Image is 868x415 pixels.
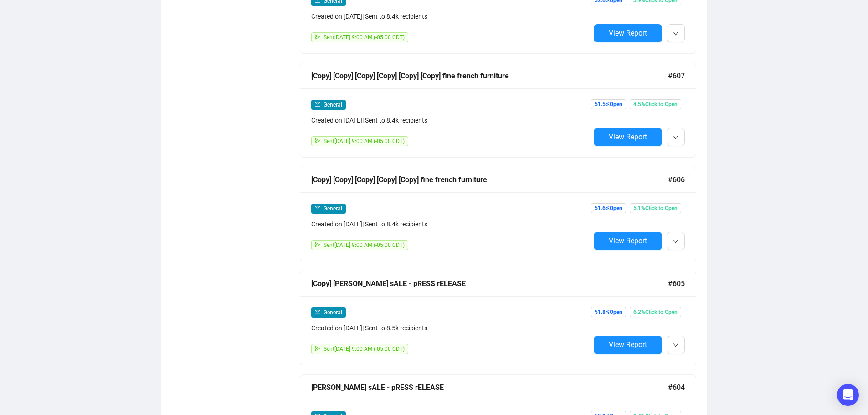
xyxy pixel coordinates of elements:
[673,343,678,348] span: down
[673,31,678,36] span: down
[311,219,590,229] div: Created on [DATE] | Sent to 8.4k recipients
[609,236,647,245] span: View Report
[630,99,681,109] span: 4.5% Click to Open
[591,99,626,109] span: 51.5% Open
[668,174,685,185] span: #606
[324,138,405,144] span: Sent [DATE] 9:00 AM (-05:00 CDT)
[311,174,668,185] div: [Copy] [Copy] [Copy] [Copy] [Copy] fine french furniture
[591,307,626,317] span: 51.8% Open
[300,63,696,158] a: [Copy] [Copy] [Copy] [Copy] [Copy] [Copy] fine french furniture#607mailGeneralCreated on [DATE]| ...
[315,205,320,211] span: mail
[315,346,320,351] span: send
[594,24,662,42] button: View Report
[630,307,681,317] span: 6.2% Click to Open
[315,102,320,107] span: mail
[311,115,590,125] div: Created on [DATE] | Sent to 8.4k recipients
[630,203,681,213] span: 5.1% Click to Open
[594,128,662,146] button: View Report
[315,138,320,143] span: send
[324,205,342,212] span: General
[591,203,626,213] span: 51.6% Open
[324,309,342,316] span: General
[311,11,590,21] div: Created on [DATE] | Sent to 8.4k recipients
[311,70,668,82] div: [Copy] [Copy] [Copy] [Copy] [Copy] [Copy] fine french furniture
[673,135,678,140] span: down
[315,309,320,315] span: mail
[668,278,685,289] span: #605
[324,34,405,41] span: Sent [DATE] 9:00 AM (-05:00 CDT)
[837,384,859,406] div: Open Intercom Messenger
[609,29,647,37] span: View Report
[609,133,647,141] span: View Report
[311,382,668,393] div: [PERSON_NAME] sALE - pRESS rELEASE
[311,278,668,289] div: [Copy] [PERSON_NAME] sALE - pRESS rELEASE
[668,70,685,82] span: #607
[594,336,662,354] button: View Report
[609,340,647,349] span: View Report
[300,271,696,365] a: [Copy] [PERSON_NAME] sALE - pRESS rELEASE#605mailGeneralCreated on [DATE]| Sent to 8.5k recipient...
[673,239,678,244] span: down
[315,34,320,40] span: send
[324,102,342,108] span: General
[311,323,590,333] div: Created on [DATE] | Sent to 8.5k recipients
[315,242,320,247] span: send
[324,346,405,352] span: Sent [DATE] 9:00 AM (-05:00 CDT)
[324,242,405,248] span: Sent [DATE] 9:00 AM (-05:00 CDT)
[668,382,685,393] span: #604
[594,232,662,250] button: View Report
[300,167,696,261] a: [Copy] [Copy] [Copy] [Copy] [Copy] fine french furniture#606mailGeneralCreated on [DATE]| Sent to...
